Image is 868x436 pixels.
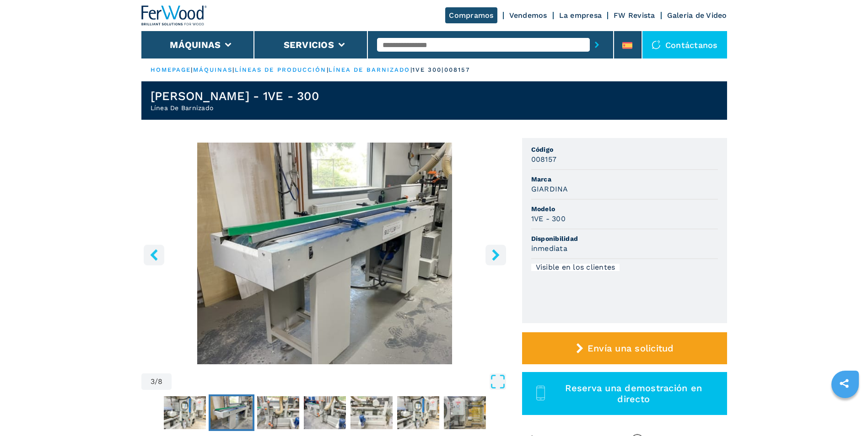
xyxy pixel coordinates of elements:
[193,66,233,73] a: máquinas
[395,394,441,431] button: Go to Slide 7
[642,31,727,58] div: Contáctanos
[209,394,254,431] button: Go to Slide 3
[284,39,334,50] button: Servicios
[191,66,193,73] span: |
[667,11,727,20] a: Galeria de Video
[531,264,620,271] div: Visible en los clientes
[210,396,253,429] img: 251cfb0bb9498e9341c327ac9fc705ea
[141,143,508,364] div: Go to Slide 3
[614,11,655,20] a: FW Revista
[531,154,557,165] h3: 008157
[522,332,727,364] button: Envía una solicitud
[155,378,158,385] span: /
[170,39,221,50] button: Máquinas
[151,103,319,112] h2: Línea De Barnizado
[257,396,299,429] img: 6ff8f1a984468e84eb2f74c9e6cc71c6
[829,395,861,429] iframe: Chat
[327,66,329,73] span: |
[164,396,206,429] img: 2c31e0d1aa1fdb08e2aceca7a7fa9d82
[531,204,718,213] span: Modelo
[144,245,164,265] button: left-button
[141,5,207,26] img: Ferwood
[442,394,488,431] button: Go to Slide 8
[151,378,155,385] span: 3
[235,66,327,73] a: líneas de producción
[833,372,856,395] a: sharethis
[531,175,718,184] span: Marca
[410,66,412,73] span: |
[141,394,508,431] nav: Thumbnail Navigation
[531,213,566,224] h3: 1VE - 300
[162,394,208,431] button: Go to Slide 2
[141,143,508,364] img: Línea De Barnizado GIARDINA 1VE - 300
[588,343,674,354] span: Envía una solicitud
[232,66,234,73] span: |
[151,66,191,73] a: HOMEPAGE
[329,66,410,73] a: línea de barnizado
[522,372,727,415] button: Reserva una demostración en directo
[304,396,346,429] img: 22f20f1641092f51a5d1a12330d63f53
[349,394,394,431] button: Go to Slide 6
[412,66,444,74] p: 1ve 300 |
[397,396,439,429] img: 3ac8bd45f5c68d7de701c390c3241072
[255,394,301,431] button: Go to Slide 4
[559,11,602,20] a: La empresa
[302,394,348,431] button: Go to Slide 5
[531,184,568,194] h3: GIARDINA
[485,245,506,265] button: right-button
[590,34,604,55] button: submit-button
[444,66,470,74] p: 008157
[531,234,718,243] span: Disponibilidad
[531,243,567,254] h3: inmediata
[444,396,486,429] img: 4e3e9e0ea7b4087d603031ee7fe07ece
[158,378,162,385] span: 8
[531,145,718,154] span: Código
[509,11,547,20] a: Vendemos
[350,396,393,429] img: 7fd7f21d6541eb7d67f020e2009fbc00
[151,89,319,103] h1: [PERSON_NAME] - 1VE - 300
[652,40,661,49] img: Contáctanos
[174,373,506,390] button: Open Fullscreen
[551,383,716,404] span: Reserva una demostración en directo
[445,7,497,23] a: Compramos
